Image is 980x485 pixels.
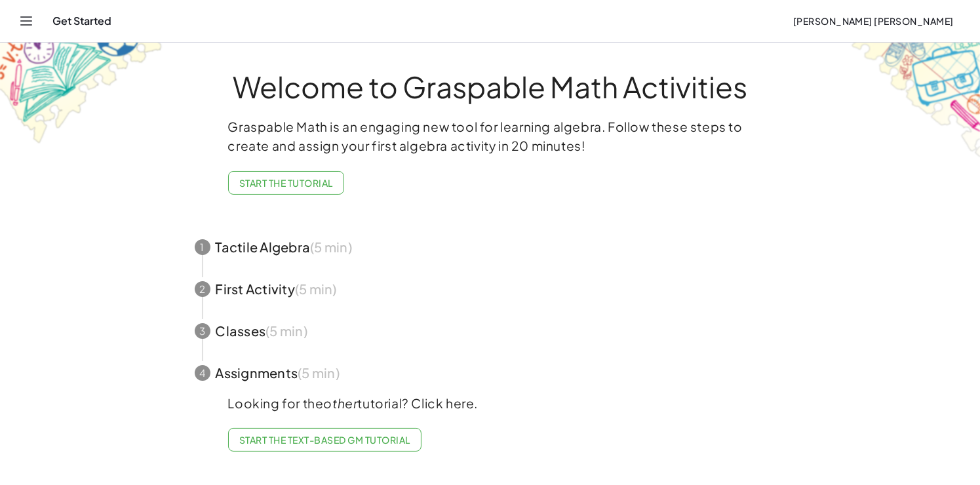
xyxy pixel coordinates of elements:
[324,395,358,411] em: other
[195,281,210,297] div: 2
[793,15,954,27] span: [PERSON_NAME] [PERSON_NAME]
[228,394,753,413] p: Looking for the tutorial? Click here.
[239,177,333,189] span: Start the Tutorial
[179,310,802,352] button: 3Classes(5 min)
[782,9,964,33] button: [PERSON_NAME] [PERSON_NAME]
[195,323,210,339] div: 3
[195,365,210,381] div: 4
[179,226,802,268] button: 1Tactile Algebra(5 min)
[228,117,753,155] p: Graspable Math is an engaging new tool for learning algebra. Follow these steps to create and ass...
[16,10,37,31] button: Toggle navigation
[228,171,344,195] button: Start the Tutorial
[179,268,802,310] button: 2First Activity(5 min)
[170,71,810,102] h1: Welcome to Graspable Math Activities
[228,428,421,452] a: Start the Text-based GM Tutorial
[239,434,410,446] span: Start the Text-based GM Tutorial
[179,352,802,394] button: 4Assignments(5 min)
[195,239,210,255] div: 1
